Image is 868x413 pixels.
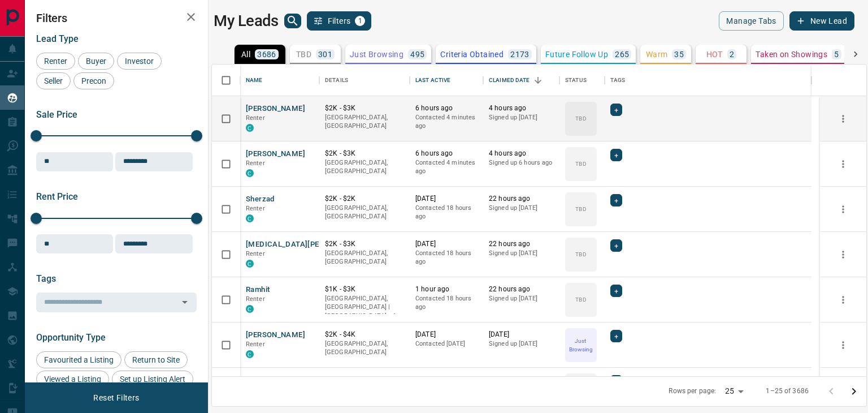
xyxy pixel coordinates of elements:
[766,386,809,396] p: 1–25 of 3686
[489,330,554,339] p: [DATE]
[530,72,546,88] button: Sort
[489,64,530,96] div: Claimed Date
[325,194,404,204] p: $2K - $2K
[610,239,622,252] div: +
[36,33,79,44] span: Lead Type
[489,158,554,167] p: Signed up 6 hours ago
[489,239,554,249] p: 22 hours ago
[835,291,852,308] button: more
[325,285,404,294] p: $1K - $3K
[36,72,71,89] div: Seller
[756,50,827,58] p: Taken on Showings
[614,149,618,161] span: +
[40,355,118,364] span: Favourited a Listing
[325,149,404,158] p: $2K - $3K
[246,341,265,348] span: Renter
[257,50,276,58] p: 3686
[489,294,554,303] p: Signed up [DATE]
[307,11,372,31] button: Filters1
[440,50,504,58] p: Criteria Obtained
[410,64,483,96] div: Last Active
[614,195,618,206] span: +
[610,330,622,342] div: +
[246,160,265,167] span: Renter
[610,285,622,297] div: +
[674,50,684,58] p: 35
[177,294,193,310] button: Open
[489,339,554,349] p: Signed up [DATE]
[669,386,716,396] p: Rows per page:
[489,249,554,258] p: Signed up [DATE]
[489,113,554,122] p: Signed up [DATE]
[296,50,311,58] p: TBD
[615,50,629,58] p: 265
[325,294,404,321] p: Toronto
[610,149,622,161] div: +
[36,53,75,70] div: Renter
[614,285,618,296] span: +
[721,383,748,399] div: 25
[325,64,348,96] div: Details
[415,249,478,266] p: Contacted 18 hours ago
[545,50,608,58] p: Future Follow Up
[325,249,404,266] p: [GEOGRAPHIC_DATA], [GEOGRAPHIC_DATA]
[246,350,254,358] div: condos.ca
[610,375,622,388] div: +
[246,305,254,313] div: condos.ca
[319,64,410,96] div: Details
[415,204,478,221] p: Contacted 18 hours ago
[610,194,622,206] div: +
[325,204,404,221] p: [GEOGRAPHIC_DATA], [GEOGRAPHIC_DATA]
[843,380,865,403] button: Go to next page
[325,339,404,357] p: [GEOGRAPHIC_DATA], [GEOGRAPHIC_DATA]
[646,50,668,58] p: Warm
[246,194,275,205] button: Sherzad
[284,14,301,28] button: search button
[246,375,305,386] button: [PERSON_NAME]
[325,104,404,113] p: $2K - $3K
[246,239,367,250] button: [MEDICAL_DATA][PERSON_NAME]
[325,239,404,249] p: $2K - $3K
[415,339,478,349] p: Contacted [DATE]
[246,260,254,268] div: condos.ca
[124,351,188,368] div: Return to Site
[835,110,852,127] button: more
[350,50,403,58] p: Just Browsing
[559,64,605,96] div: Status
[835,156,852,173] button: more
[73,72,114,89] div: Precon
[415,194,478,204] p: [DATE]
[40,375,105,384] span: Viewed a Listing
[246,104,305,114] button: [PERSON_NAME]
[415,149,478,158] p: 6 hours ago
[489,194,554,204] p: 22 hours ago
[246,205,265,212] span: Renter
[214,12,279,30] h1: My Leads
[489,149,554,158] p: 4 hours ago
[246,214,254,222] div: condos.ca
[77,76,110,85] span: Precon
[325,375,404,385] p: $610K - $610K
[415,294,478,312] p: Contacted 18 hours ago
[489,104,554,113] p: 4 hours ago
[246,295,265,303] span: Renter
[112,371,193,388] div: Set up Listing Alert
[489,204,554,213] p: Signed up [DATE]
[78,53,114,70] div: Buyer
[82,57,110,66] span: Buyer
[415,64,450,96] div: Last Active
[318,50,332,58] p: 301
[835,337,852,354] button: more
[415,330,478,339] p: [DATE]
[246,64,263,96] div: Name
[36,351,121,368] div: Favourited a Listing
[415,375,478,385] p: [DATE]
[246,114,265,122] span: Renter
[246,250,265,257] span: Renter
[415,285,478,294] p: 1 hour ago
[719,11,783,31] button: Manage Tabs
[575,295,586,304] p: TBD
[834,50,839,58] p: 5
[489,375,554,385] p: [DATE]
[116,375,189,384] span: Set up Listing Alert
